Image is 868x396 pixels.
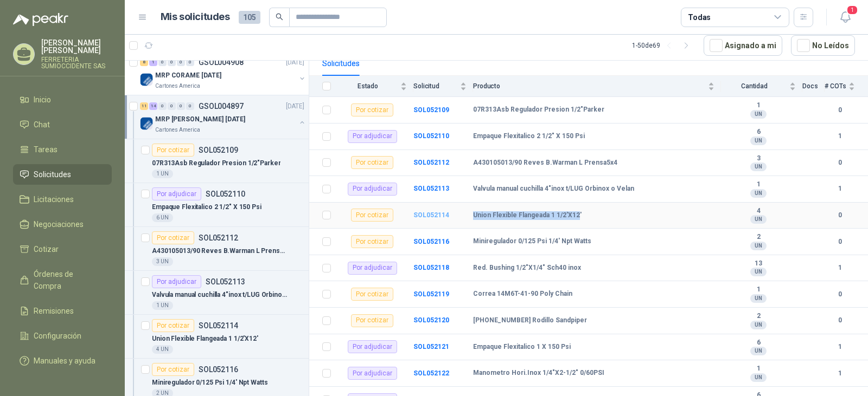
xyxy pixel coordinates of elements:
[41,56,112,69] p: FERRETERIA SUMIOCCIDENTE SAS
[155,114,245,125] p: MRP [PERSON_NAME] [DATE]
[125,227,309,271] a: Por cotizarSOL052112A430105013/90 Reves B.Warman L Prensa5x43 UN
[140,102,148,110] div: 11
[351,156,393,169] div: Por cotizar
[802,76,825,97] th: Docs
[125,271,309,315] a: Por adjudicarSOL052113Valvula manual cuchilla 4"inox t/LUG Orbinox o Velan1 UN
[721,285,796,294] b: 1
[473,132,585,141] b: Empaque Flexitalico 2 1/2" X 150 Psi
[13,239,112,259] a: Cotizar
[152,378,267,388] p: Miniregulador 0/125 Psi 1/4' Npt Watts
[13,326,112,346] a: Configuración
[413,211,449,219] a: SOL052114
[721,128,796,137] b: 6
[34,168,71,180] span: Solicitudes
[13,89,112,110] a: Inicio
[750,215,767,224] div: UN
[348,130,397,143] div: Por adjudicar
[413,369,449,377] a: SOL052122
[750,163,767,171] div: UN
[152,158,280,168] p: 07R313Asb Regulador Presion 1/2"Parker
[473,316,587,325] b: [PHONE_NUMBER] Rodillo Sandpiper
[34,193,74,205] span: Licitaciones
[158,59,167,66] div: 0
[721,339,796,347] b: 6
[473,76,721,97] th: Producto
[239,11,260,24] span: 105
[152,144,194,157] div: Por cotizar
[140,56,307,90] a: 8 1 0 0 0 0 GSOL004908[DATE] Company LogoMRP CORAME [DATE]Cartones America
[413,185,449,192] a: SOL052113
[152,257,173,266] div: 3 UN
[149,102,157,110] div: 14
[825,368,855,379] b: 1
[34,94,51,106] span: Inicio
[791,35,855,56] button: No Leídos
[199,366,238,373] p: SOL052116
[413,343,449,350] a: SOL052121
[750,294,767,303] div: UN
[473,237,591,246] b: Miniregulador 0/125 Psi 1/4' Npt Watts
[34,268,101,292] span: Órdenes de Compra
[721,233,796,242] b: 2
[199,234,238,242] p: SOL052112
[473,82,706,90] span: Producto
[825,131,855,141] b: 1
[155,126,200,134] p: Cartones America
[337,82,398,90] span: Estado
[199,146,238,154] p: SOL052109
[149,59,157,66] div: 1
[721,180,796,189] b: 1
[13,301,112,321] a: Remisiones
[34,305,74,317] span: Remisiones
[750,268,767,276] div: UN
[140,100,307,134] a: 11 14 0 0 0 0 GSOL004897[DATE] Company LogoMRP [PERSON_NAME] [DATE]Cartones America
[413,82,458,90] span: Solicitud
[721,76,802,97] th: Cantidad
[351,209,393,222] div: Por cotizar
[721,259,796,268] b: 13
[152,275,201,288] div: Por adjudicar
[351,314,393,327] div: Por cotizar
[140,117,153,130] img: Company Logo
[413,264,449,271] a: SOL052118
[152,246,287,256] p: A430105013/90 Reves B.Warman L Prensa5x4
[721,82,787,90] span: Cantidad
[140,73,153,86] img: Company Logo
[186,59,194,66] div: 0
[473,264,581,272] b: Red. Bushing 1/2"X1/4" Sch40 inox
[348,367,397,380] div: Por adjudicar
[473,185,634,193] b: Valvula manual cuchilla 4"inox t/LUG Orbinox o Velan
[152,345,173,354] div: 4 UN
[206,278,245,285] p: SOL052113
[688,11,711,23] div: Todas
[34,243,59,255] span: Cotizar
[158,102,167,110] div: 0
[413,132,449,140] a: SOL052110
[152,202,261,212] p: Empaque Flexitalico 2 1/2" X 150 Psi
[168,102,176,110] div: 0
[152,334,258,344] p: Union Flexible Flangeada 1 1/2'X12'
[825,184,855,194] b: 1
[161,9,230,25] h1: Mis solicitudes
[721,207,796,216] b: 4
[413,316,449,324] a: SOL052120
[413,238,449,245] a: SOL052116
[186,102,194,110] div: 0
[13,264,112,296] a: Órdenes de Compra
[825,237,855,247] b: 0
[34,330,81,342] span: Configuración
[413,290,449,298] b: SOL052119
[13,13,68,26] img: Logo peakr
[348,183,397,196] div: Por adjudicar
[13,350,112,371] a: Manuales y ayuda
[825,82,846,90] span: # COTs
[152,290,287,300] p: Valvula manual cuchilla 4"inox t/LUG Orbinox o Velan
[206,190,245,198] p: SOL052110
[177,59,185,66] div: 0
